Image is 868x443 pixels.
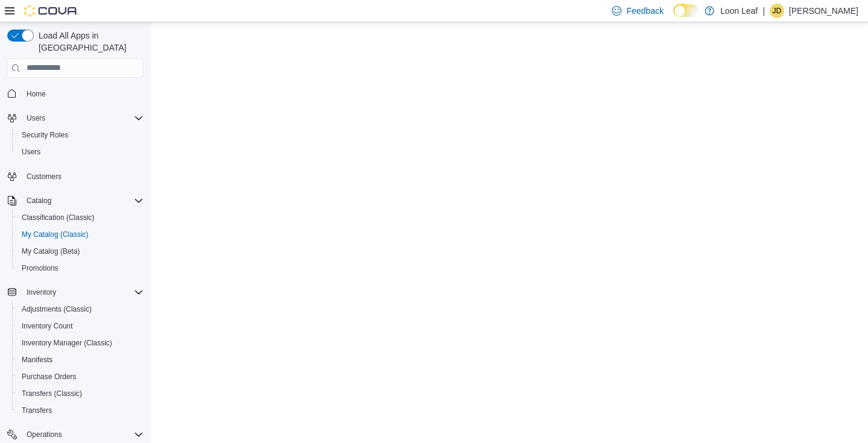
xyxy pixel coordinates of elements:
span: Transfers [17,403,143,418]
button: Transfers [12,402,148,419]
a: Promotions [17,261,63,275]
span: Inventory Count [22,321,73,331]
span: Customers [27,172,61,181]
button: Classification (Classic) [12,209,148,226]
a: Transfers (Classic) [17,386,87,401]
span: Inventory Manager (Classic) [22,338,112,348]
span: Purchase Orders [22,372,77,382]
span: Inventory [27,287,56,297]
span: Classification (Classic) [17,210,143,225]
a: Adjustments (Classic) [17,302,96,316]
a: Manifests [17,353,57,367]
button: Users [12,143,148,160]
span: Inventory Count [17,319,143,333]
span: Promotions [17,261,143,275]
span: Manifests [17,353,143,367]
button: Inventory [22,285,61,300]
a: Security Roles [17,128,73,142]
span: Adjustments (Classic) [22,304,92,314]
span: Dark Mode [673,17,674,17]
a: Inventory Manager (Classic) [17,336,117,350]
span: Classification (Classic) [22,213,95,222]
button: Manifests [12,351,148,368]
span: Promotions [22,263,58,273]
a: Purchase Orders [17,369,81,384]
a: Customers [22,169,66,184]
a: Home [22,87,51,101]
p: | [763,4,765,18]
span: My Catalog (Beta) [22,247,80,256]
span: Operations [27,430,62,439]
span: My Catalog (Classic) [22,230,89,239]
a: My Catalog (Beta) [17,244,85,259]
p: [PERSON_NAME] [789,4,858,18]
span: Users [22,147,40,157]
span: Operations [22,427,143,442]
a: My Catalog (Classic) [17,227,93,242]
a: Transfers [17,403,57,418]
span: Purchase Orders [17,369,143,384]
span: Users [22,111,143,125]
button: Promotions [12,260,148,277]
a: Classification (Classic) [17,210,99,225]
button: Inventory [2,284,148,301]
p: Loon Leaf [720,4,758,18]
button: Transfers (Classic) [12,385,148,402]
button: Inventory Count [12,318,148,335]
span: Catalog [27,196,51,206]
button: Security Roles [12,127,148,143]
span: Home [27,89,46,99]
img: Cova [24,5,78,17]
span: My Catalog (Classic) [17,227,143,242]
span: Customers [22,169,143,184]
input: Dark Mode [673,4,699,17]
button: Adjustments (Classic) [12,301,148,318]
button: Users [22,111,50,125]
span: Security Roles [22,130,68,140]
button: My Catalog (Classic) [12,226,148,243]
span: Transfers (Classic) [22,389,82,398]
span: My Catalog (Beta) [17,244,143,259]
a: Inventory Count [17,319,78,333]
span: Users [17,145,143,159]
button: Users [2,110,148,127]
button: Purchase Orders [12,368,148,385]
button: My Catalog (Beta) [12,243,148,260]
button: Operations [2,426,148,443]
span: Inventory Manager (Classic) [17,336,143,350]
button: Home [2,85,148,102]
button: Catalog [2,192,148,209]
button: Operations [22,427,67,442]
button: Catalog [22,193,56,208]
span: JD [773,4,782,18]
a: Users [17,145,45,159]
span: Feedback [626,5,663,17]
span: Security Roles [17,128,143,142]
div: Joelle Dalencar [770,4,784,18]
span: Home [22,86,143,101]
button: Customers [2,168,148,185]
span: Manifests [22,355,52,365]
span: Load All Apps in [GEOGRAPHIC_DATA] [34,30,143,54]
button: Inventory Manager (Classic) [12,335,148,351]
span: Catalog [22,193,143,208]
span: Transfers (Classic) [17,386,143,401]
span: Users [27,113,45,123]
span: Inventory [22,285,143,300]
span: Transfers [22,406,52,415]
span: Adjustments (Classic) [17,302,143,316]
